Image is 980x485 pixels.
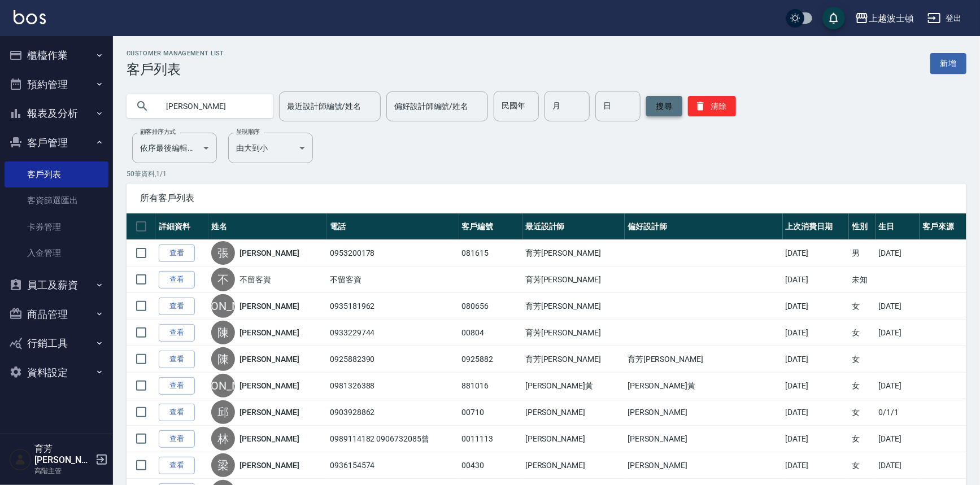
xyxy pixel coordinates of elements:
a: 卡券管理 [5,214,108,240]
td: 女 [849,293,876,320]
div: 不 [211,268,235,291]
div: 依序最後編輯時間 [132,133,217,163]
td: 080656 [459,293,522,320]
a: 查看 [159,244,195,262]
label: 顧客排序方式 [140,128,176,136]
a: [PERSON_NAME] [239,300,299,312]
td: 0933229744 [327,320,459,346]
td: [DATE] [783,293,850,320]
th: 偏好設計師 [625,213,783,240]
td: [DATE] [783,373,850,399]
td: [DATE] [783,426,850,452]
button: 報表及分析 [5,99,108,128]
a: 新增 [930,53,966,74]
a: 查看 [159,377,195,395]
td: [PERSON_NAME] [625,452,783,479]
a: [PERSON_NAME] [239,327,299,338]
th: 最近設計師 [522,213,625,240]
td: 0925882 [459,346,522,373]
img: Person [9,448,32,471]
td: 女 [849,373,876,399]
td: [DATE] [876,293,920,320]
td: 女 [849,452,876,479]
td: [PERSON_NAME]黃 [522,373,625,399]
td: 00804 [459,320,522,346]
input: 搜尋關鍵字 [158,91,264,121]
th: 生日 [876,213,920,240]
td: [PERSON_NAME]黃 [625,373,783,399]
td: 881016 [459,373,522,399]
a: [PERSON_NAME] [239,353,299,365]
td: 0953200178 [327,240,459,266]
a: [PERSON_NAME] [239,407,299,418]
a: 查看 [159,457,195,474]
th: 性別 [849,213,876,240]
td: 育芳[PERSON_NAME] [522,240,625,266]
button: 登出 [923,8,966,29]
td: [DATE] [876,452,920,479]
td: 0989114182 0906732085曾 [327,426,459,452]
div: 邱 [211,400,235,424]
td: [PERSON_NAME] [522,426,625,452]
td: 女 [849,346,876,373]
a: 客資篩選匯出 [5,187,108,213]
button: 櫃檯作業 [5,41,108,70]
th: 詳細資料 [156,213,208,240]
td: [DATE] [876,426,920,452]
td: [DATE] [783,240,850,266]
button: 清除 [688,96,736,116]
td: 0903928862 [327,399,459,426]
td: 0981326388 [327,373,459,399]
p: 高階主管 [34,466,92,476]
td: 未知 [849,266,876,293]
div: 張 [211,241,235,265]
p: 50 筆資料, 1 / 1 [127,169,966,179]
td: [PERSON_NAME] [522,452,625,479]
button: 行銷工具 [5,329,108,358]
div: 陳 [211,321,235,344]
th: 電話 [327,213,459,240]
div: 由大到小 [228,133,313,163]
td: 00710 [459,399,522,426]
button: 客戶管理 [5,128,108,158]
button: 預約管理 [5,70,108,99]
td: 女 [849,320,876,346]
a: 不留客資 [239,274,271,285]
td: 育芳[PERSON_NAME] [522,266,625,293]
td: 0011113 [459,426,522,452]
div: [PERSON_NAME] [211,294,235,318]
td: 081615 [459,240,522,266]
div: 陳 [211,347,235,371]
label: 呈現順序 [236,128,260,136]
a: 查看 [159,298,195,315]
td: [PERSON_NAME] [522,399,625,426]
td: 00430 [459,452,522,479]
span: 所有客戶列表 [140,193,953,204]
a: 查看 [159,271,195,289]
td: 女 [849,426,876,452]
a: [PERSON_NAME] [239,247,299,259]
td: [DATE] [783,452,850,479]
td: 育芳[PERSON_NAME] [522,346,625,373]
a: [PERSON_NAME] [239,380,299,391]
a: 客戶列表 [5,161,108,187]
a: [PERSON_NAME] [239,460,299,471]
div: 上越波士頓 [869,11,914,25]
h2: Customer Management List [127,50,224,57]
img: Logo [14,10,46,24]
button: 資料設定 [5,358,108,387]
td: 育芳[PERSON_NAME] [522,293,625,320]
button: save [822,7,845,29]
div: [PERSON_NAME] [211,374,235,397]
td: 不留客資 [327,266,459,293]
td: [DATE] [876,373,920,399]
td: 0925882390 [327,346,459,373]
td: [DATE] [783,399,850,426]
a: 查看 [159,351,195,368]
th: 上次消費日期 [783,213,850,240]
button: 搜尋 [646,96,682,116]
td: [DATE] [876,320,920,346]
td: [DATE] [783,346,850,373]
td: [DATE] [876,240,920,266]
h3: 客戶列表 [127,62,224,77]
